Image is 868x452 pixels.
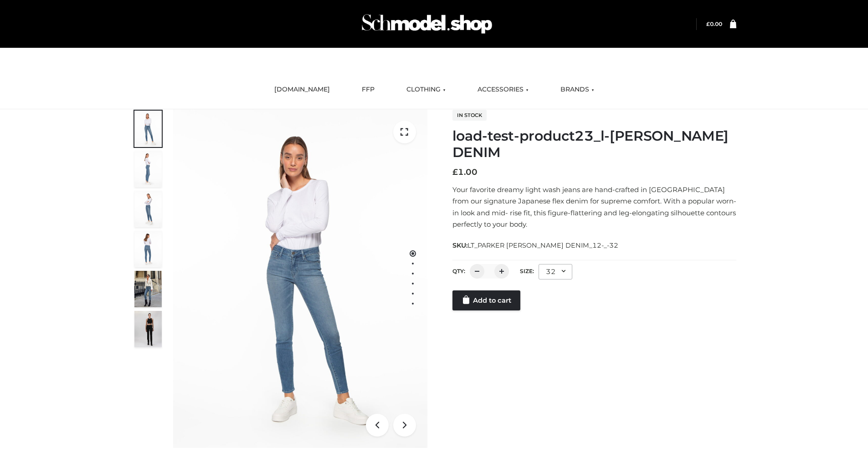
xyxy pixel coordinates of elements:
[134,191,162,227] img: 2001KLX-Ava-skinny-cove-3-scaled_eb6bf915-b6b9-448f-8c6c-8cabb27fd4b2.jpg
[706,20,722,27] bdi: 0.00
[706,20,710,27] span: £
[554,80,601,100] a: BRANDS
[173,109,427,448] img: 2001KLX-Ava-skinny-cove-1-scaled_9b141654-9513-48e5-b76c-3dc7db129200
[400,80,452,100] a: CLOTHING
[452,167,458,177] span: £
[355,80,381,100] a: FFP
[452,110,487,121] span: In stock
[134,271,162,307] img: Bowery-Skinny_Cove-1.jpg
[359,6,495,42] img: Schmodel Admin 964
[452,128,736,161] h1: load-test-product23_l-[PERSON_NAME] DENIM
[134,151,162,187] img: 2001KLX-Ava-skinny-cove-4-scaled_4636a833-082b-4702-abec-fd5bf279c4fc.jpg
[452,184,736,230] p: Your favorite dreamy light wash jeans are hand-crafted in [GEOGRAPHIC_DATA] from our signature Ja...
[539,264,572,279] div: 32
[134,111,162,147] img: 2001KLX-Ava-skinny-cove-1-scaled_9b141654-9513-48e5-b76c-3dc7db129200.jpg
[471,80,535,100] a: ACCESSORIES
[452,240,619,251] span: SKU:
[452,268,465,274] label: QTY:
[267,80,337,100] a: [DOMAIN_NAME]
[134,231,162,267] img: 2001KLX-Ava-skinny-cove-2-scaled_32c0e67e-5e94-449c-a916-4c02a8c03427.jpg
[452,167,478,177] bdi: 1.00
[706,20,722,27] a: £0.00
[520,268,534,274] label: Size:
[467,241,618,249] span: LT_PARKER [PERSON_NAME] DENIM_12-_-32
[452,290,520,310] a: Add to cart
[134,311,162,347] img: 49df5f96394c49d8b5cbdcda3511328a.HD-1080p-2.5Mbps-49301101_thumbnail.jpg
